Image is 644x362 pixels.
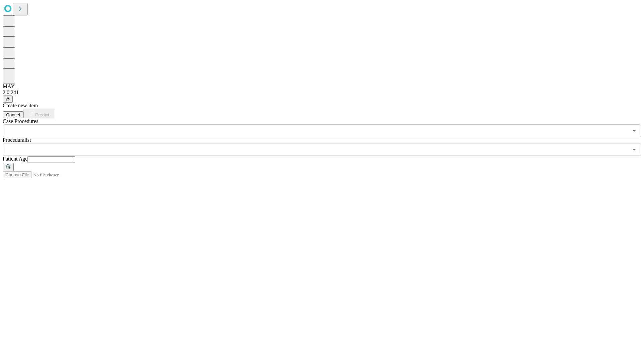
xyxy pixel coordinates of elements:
[3,137,31,143] span: Proceduralist
[6,112,20,117] span: Cancel
[5,97,10,102] span: @
[35,112,49,117] span: Predict
[3,111,23,118] button: Cancel
[630,145,639,154] button: Open
[3,89,641,96] div: 2.0.241
[3,118,38,124] span: Scheduled Procedure
[23,109,54,118] button: Predict
[630,126,639,135] button: Open
[3,83,641,89] div: MAY
[3,103,38,108] span: Create new item
[3,156,28,162] span: Patient Age
[3,96,13,103] button: @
